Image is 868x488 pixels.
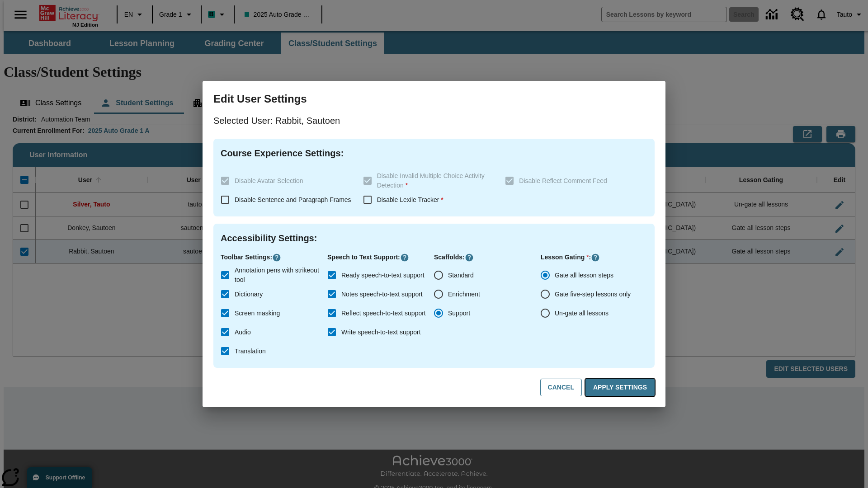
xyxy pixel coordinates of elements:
[235,309,280,318] span: Screen masking
[448,309,470,318] span: Support
[221,231,647,245] h4: Accessibility Settings :
[541,253,647,262] p: Lesson Gating :
[448,271,474,280] span: Standard
[377,172,485,189] span: Disable Invalid Multiple Choice Activity Detection
[235,290,263,299] span: Dictionary
[235,347,266,356] span: Translation
[235,196,351,203] span: Disable Sentence and Paragraph Frames
[591,253,600,262] button: Click here to know more about
[221,146,647,160] h4: Course Experience Settings :
[213,92,655,106] h3: Edit User Settings
[555,271,613,280] span: Gate all lesson steps
[555,290,631,299] span: Gate five-step lessons only
[519,177,607,184] span: Disable Reflect Comment Feed
[358,171,498,190] label: These settings are specific to individual classes. To see these settings or make changes, please ...
[341,290,423,299] span: Notes speech-to-text support
[216,171,356,190] label: These settings are specific to individual classes. To see these settings or make changes, please ...
[585,379,655,396] button: Apply Settings
[400,253,409,262] button: Click here to know more about
[341,328,421,337] span: Write speech-to-text support
[272,253,281,262] button: Click here to know more about
[465,253,474,262] button: Click here to know more about
[555,309,609,318] span: Un-gate all lessons
[235,328,251,337] span: Audio
[434,253,541,262] p: Scaffolds :
[327,253,434,262] p: Speech to Text Support :
[213,113,655,128] p: Selected User: Rabbit, Sautoen
[341,309,426,318] span: Reflect speech-to-text support
[448,290,480,299] span: Enrichment
[235,266,320,285] span: Annotation pens with strikeout tool
[341,271,425,280] span: Ready speech-to-text support
[221,253,327,262] p: Toolbar Settings :
[540,379,582,396] button: Cancel
[377,196,443,203] span: Disable Lexile Tracker
[235,177,303,184] span: Disable Avatar Selection
[500,171,640,190] label: These settings are specific to individual classes. To see these settings or make changes, please ...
